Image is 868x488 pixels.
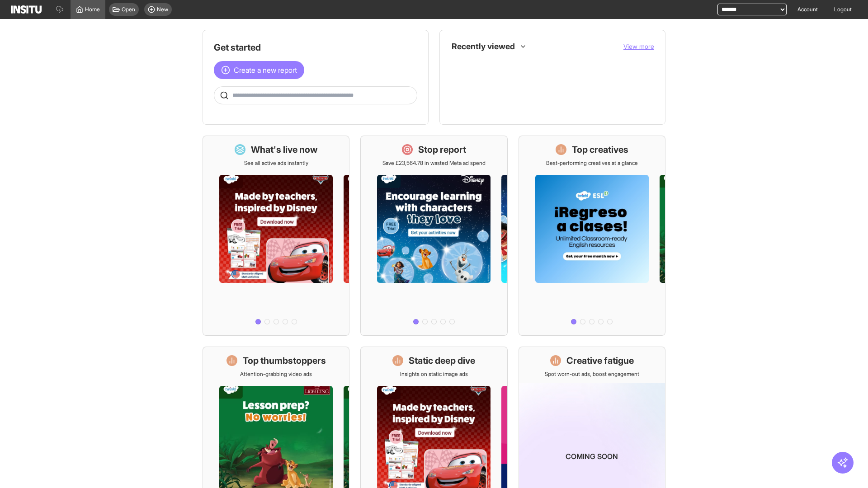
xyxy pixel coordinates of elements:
img: Logo [11,5,42,14]
button: Create a new report [214,61,304,79]
a: What's live nowSee all active ads instantly [203,136,349,336]
h1: Top creatives [572,143,628,156]
p: Save £23,564.78 in wasted Meta ad spend [382,160,486,167]
a: Stop reportSave £23,564.78 in wasted Meta ad spend [360,136,507,336]
span: Home [85,6,100,13]
h1: Top thumbstoppers [243,354,326,367]
p: Attention-grabbing video ads [240,371,312,378]
span: View more [623,42,654,50]
h1: Stop report [418,143,466,156]
span: Create a new report [234,65,297,75]
h1: Static deep dive [409,354,475,367]
p: See all active ads instantly [244,160,308,167]
span: New [157,6,168,13]
a: Top creativesBest-performing creatives at a glance [519,136,665,336]
button: View more [623,42,654,51]
h1: What's live now [251,143,318,156]
p: Insights on static image ads [400,371,468,378]
p: Best-performing creatives at a glance [546,160,638,167]
h1: Get started [214,41,417,54]
span: Open [122,6,135,13]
